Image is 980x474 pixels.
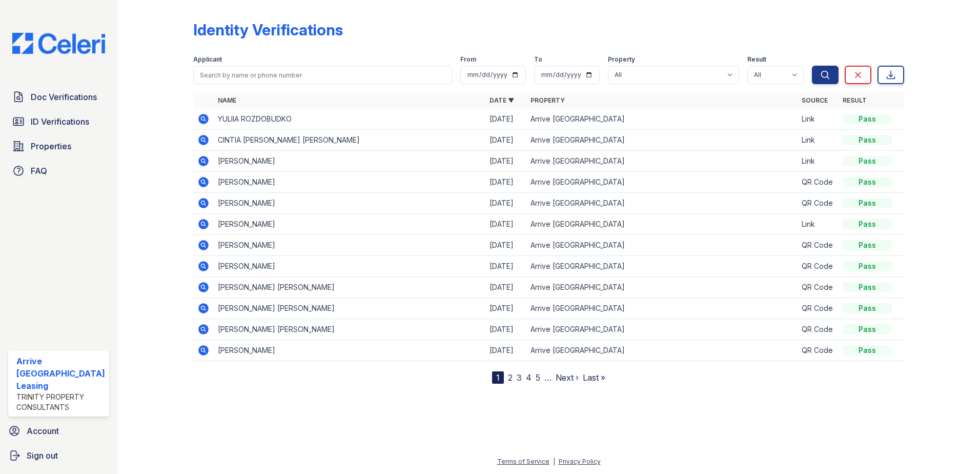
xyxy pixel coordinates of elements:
[214,256,485,277] td: [PERSON_NAME]
[492,371,504,384] div: 1
[193,21,343,39] div: Identity Verifications
[544,371,552,384] span: …
[485,298,526,319] td: [DATE]
[214,319,485,340] td: [PERSON_NAME] [PERSON_NAME]
[214,214,485,235] td: [PERSON_NAME]
[802,96,828,104] a: Source
[798,298,839,319] td: QR Code
[798,277,839,298] td: QR Code
[526,151,798,172] td: Arrive [GEOGRAPHIC_DATA]
[485,172,526,193] td: [DATE]
[843,135,892,145] div: Pass
[460,55,476,64] label: From
[31,140,71,152] span: Properties
[214,340,485,361] td: [PERSON_NAME]
[526,109,798,130] td: Arrive [GEOGRAPHIC_DATA]
[508,372,513,383] a: 2
[534,55,542,64] label: To
[843,282,892,292] div: Pass
[798,235,839,256] td: QR Code
[843,177,892,187] div: Pass
[798,172,839,193] td: QR Code
[4,421,113,441] a: Account
[843,324,892,334] div: Pass
[16,355,105,392] div: Arrive [GEOGRAPHIC_DATA] Leasing
[214,172,485,193] td: [PERSON_NAME]
[214,235,485,256] td: [PERSON_NAME]
[485,319,526,340] td: [DATE]
[747,55,766,64] label: Result
[8,136,109,156] a: Properties
[526,193,798,214] td: Arrive [GEOGRAPHIC_DATA]
[526,256,798,277] td: Arrive [GEOGRAPHIC_DATA]
[798,340,839,361] td: QR Code
[843,345,892,355] div: Pass
[798,193,839,214] td: QR Code
[214,151,485,172] td: [PERSON_NAME]
[4,33,113,54] img: CE_Logo_Blue-a8612792a0a2168367f1c8372b55b34899dd931a85d93a1a3d3e32e68fde9ad4.png
[31,115,89,128] span: ID Verifications
[526,235,798,256] td: Arrive [GEOGRAPHIC_DATA]
[526,172,798,193] td: Arrive [GEOGRAPHIC_DATA]
[485,277,526,298] td: [DATE]
[485,340,526,361] td: [DATE]
[8,161,109,181] a: FAQ
[536,372,540,383] a: 5
[4,445,113,466] a: Sign out
[843,261,892,271] div: Pass
[16,392,105,412] div: Trinity Property Consultants
[485,193,526,214] td: [DATE]
[526,340,798,361] td: Arrive [GEOGRAPHIC_DATA]
[485,256,526,277] td: [DATE]
[485,109,526,130] td: [DATE]
[214,298,485,319] td: [PERSON_NAME] [PERSON_NAME]
[31,165,47,177] span: FAQ
[27,425,59,437] span: Account
[526,214,798,235] td: Arrive [GEOGRAPHIC_DATA]
[798,130,839,151] td: Link
[843,96,867,104] a: Result
[843,303,892,313] div: Pass
[218,96,236,104] a: Name
[608,55,635,64] label: Property
[214,193,485,214] td: [PERSON_NAME]
[193,55,222,64] label: Applicant
[553,458,555,465] div: |
[556,372,579,383] a: Next ›
[798,109,839,130] td: Link
[485,130,526,151] td: [DATE]
[214,277,485,298] td: [PERSON_NAME] [PERSON_NAME]
[526,372,532,383] a: 4
[497,458,549,465] a: Terms of Service
[31,91,97,103] span: Doc Verifications
[485,235,526,256] td: [DATE]
[798,214,839,235] td: Link
[526,298,798,319] td: Arrive [GEOGRAPHIC_DATA]
[214,109,485,130] td: YULIIA ROZDOBUDKO
[530,96,565,104] a: Property
[843,198,892,208] div: Pass
[583,372,605,383] a: Last »
[214,130,485,151] td: CINTIA [PERSON_NAME] [PERSON_NAME]
[843,156,892,166] div: Pass
[485,151,526,172] td: [DATE]
[8,111,109,132] a: ID Verifications
[8,87,109,107] a: Doc Verifications
[526,130,798,151] td: Arrive [GEOGRAPHIC_DATA]
[559,458,601,465] a: Privacy Policy
[798,319,839,340] td: QR Code
[526,277,798,298] td: Arrive [GEOGRAPHIC_DATA]
[798,256,839,277] td: QR Code
[843,240,892,250] div: Pass
[798,151,839,172] td: Link
[193,66,453,84] input: Search by name or phone number
[517,372,522,383] a: 3
[485,214,526,235] td: [DATE]
[27,449,58,462] span: Sign out
[843,219,892,229] div: Pass
[526,319,798,340] td: Arrive [GEOGRAPHIC_DATA]
[843,114,892,124] div: Pass
[489,96,514,104] a: Date ▼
